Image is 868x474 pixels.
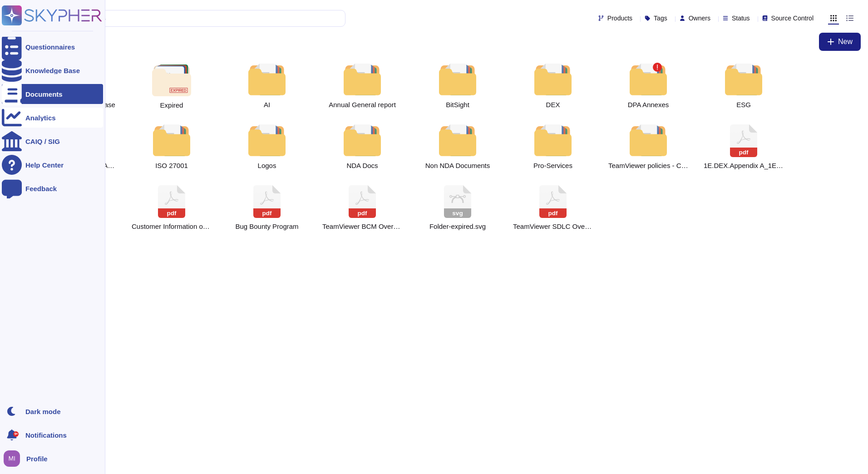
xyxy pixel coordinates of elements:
span: New [838,38,853,45]
span: Pro-Services [533,162,572,170]
span: 20250317_BCM_Customer_Facing.pdf [322,222,402,231]
input: Search by keywords [36,10,345,26]
span: Annual General report [329,101,396,109]
div: Documents [25,91,63,98]
div: Analytics [25,114,56,121]
span: Folder-expired.svg [429,222,486,231]
img: user [4,450,20,467]
a: Feedback [2,178,103,198]
a: Documents [2,84,103,104]
a: Questionnaires [2,37,103,57]
span: Expired [160,102,183,109]
div: Dark mode [25,408,61,415]
div: CAIQ / SIG [25,138,60,145]
span: NDA Docs [346,162,378,170]
div: Questionnaires [25,44,75,50]
span: Owners [689,15,710,21]
span: Logos [258,162,276,170]
div: Feedback [25,185,57,192]
span: AI [264,101,270,109]
div: 9+ [13,431,19,437]
a: Knowledge Base [2,60,103,80]
a: Help Center [2,155,103,175]
div: Knowledge Base [25,67,80,74]
span: Status [732,15,750,21]
span: 2025-07-17_Customer Information on Legal, GDPR, IT Security, and Compliance 3.pdf [132,222,212,231]
span: TeamViewer policies - Content table. [608,162,688,170]
span: ISO 27001 [155,162,188,170]
span: ESG [736,101,751,109]
button: user [2,449,26,469]
a: CAIQ / SIG [2,131,103,151]
span: Notifications [25,432,67,439]
span: Profile [26,455,48,462]
span: Non NDA Documents [425,162,490,170]
img: folder [152,64,191,96]
span: TeamViewer SDLC Overview.pdf [513,222,593,231]
button: New [819,33,861,51]
span: BitSight [446,101,469,109]
span: Products [607,15,632,21]
span: 1E.DEX.Appendix A_1E-security-overview.pdf [704,162,784,170]
span: Tags [654,15,667,21]
span: DEX [546,101,560,109]
div: Help Center [25,162,64,168]
span: 2025.07.TV.YWH.BugBounty.pdf [235,222,298,231]
span: DPA Annexes [628,101,669,109]
a: Analytics [2,108,103,128]
span: Source Control [771,15,814,21]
